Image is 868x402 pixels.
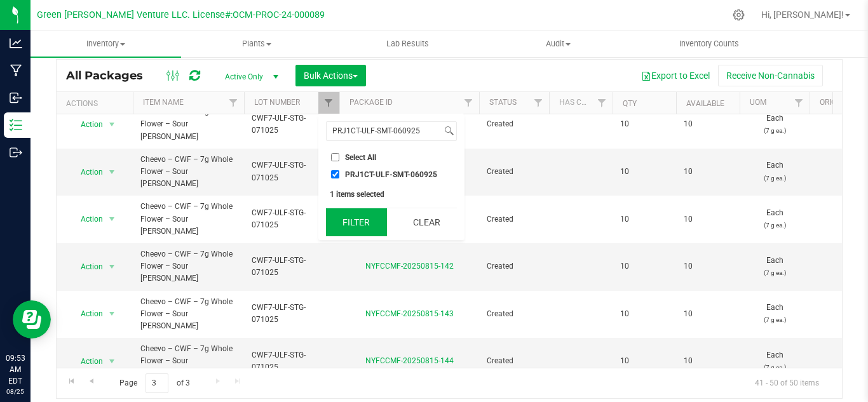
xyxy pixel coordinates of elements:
[140,343,236,380] span: Cheevo – CWF – 7g Whole Flower – Sour [PERSON_NAME]
[747,314,802,326] p: (7 g ea.)
[140,201,236,238] span: Cheevo – CWF – 7g Whole Flower – Sour [PERSON_NAME]
[747,124,802,137] p: (7 g ea.)
[146,373,168,393] input: 3
[104,116,120,133] span: select
[731,9,747,21] div: Manage settings
[684,166,732,178] span: 10
[66,69,156,83] span: All Packages
[487,355,541,367] span: Created
[143,98,184,107] a: Item Name
[104,305,120,323] span: select
[761,10,844,20] span: Hi, [PERSON_NAME]!
[252,112,332,137] span: CWF7-ULF-STG-071025
[684,260,732,272] span: 10
[662,38,756,50] span: Inventory Counts
[104,210,120,228] span: select
[10,37,22,50] inline-svg: Analytics
[747,159,802,184] span: Each
[104,258,120,276] span: select
[487,213,541,225] span: Created
[104,352,120,370] span: select
[745,373,829,392] span: 41 - 50 of 50 items
[327,122,442,140] input: Search
[369,38,446,50] span: Lab Results
[223,92,244,114] a: Filter
[295,65,366,86] button: Bulk Actions
[252,159,332,184] span: CWF7-ULF-STG-071025
[6,387,25,396] p: 08/25
[747,172,802,184] p: (7 g ea.)
[789,92,810,114] a: Filter
[747,267,802,279] p: (7 g ea.)
[252,349,332,373] span: CWF7-ULF-STG-071025
[140,296,236,333] span: Cheevo – CWF – 7g Whole Flower – Sour [PERSON_NAME]
[718,65,823,86] button: Receive Non-Cannabis
[252,207,332,231] span: CWF7-ULF-STG-071025
[684,118,732,130] span: 10
[396,208,457,236] button: Clear
[182,38,331,50] span: Plants
[684,213,732,225] span: 10
[487,118,541,130] span: Created
[31,30,181,57] a: Inventory
[487,308,541,320] span: Created
[623,99,637,108] a: Qty
[109,373,200,393] span: Page of 3
[181,30,332,57] a: Plants
[349,98,393,107] a: Package ID
[62,373,81,391] a: Go to the first page
[69,352,104,370] span: Action
[13,300,51,338] iframe: Resource center
[592,92,613,114] a: Filter
[747,302,802,326] span: Each
[69,305,104,323] span: Action
[31,38,181,50] span: Inventory
[10,146,22,159] inline-svg: Outbound
[10,64,22,77] inline-svg: Manufacturing
[66,99,128,108] div: Actions
[747,349,802,373] span: Each
[37,10,325,20] span: Green [PERSON_NAME] Venture LLC. License#:OCM-PROC-24-000089
[304,70,358,81] span: Bulk Actions
[620,308,668,320] span: 10
[489,98,517,107] a: Status
[549,92,613,114] th: Has COA
[458,92,479,114] a: Filter
[140,154,236,191] span: Cheevo – CWF – 7g Whole Flower – Sour [PERSON_NAME]
[345,154,376,161] span: Select All
[487,260,541,272] span: Created
[620,118,668,130] span: 10
[10,91,22,104] inline-svg: Inbound
[620,166,668,178] span: 10
[140,248,236,285] span: Cheevo – CWF – 7g Whole Flower – Sour [PERSON_NAME]
[487,166,541,178] span: Created
[634,30,784,57] a: Inventory Counts
[484,38,633,50] span: Audit
[254,98,300,107] a: Lot Number
[69,210,104,228] span: Action
[331,170,339,178] input: PRJ1CT-ULF-SMT-060925
[104,163,120,181] span: select
[345,171,437,178] span: PRJ1CT-ULF-SMT-060925
[6,352,25,387] p: 09:53 AM EDT
[140,106,236,143] span: Cheevo – CWF – 7g Whole Flower – Sour [PERSON_NAME]
[747,112,802,137] span: Each
[633,65,718,86] button: Export to Excel
[684,355,732,367] span: 10
[69,163,104,181] span: Action
[620,260,668,272] span: 10
[10,119,22,131] inline-svg: Inventory
[82,373,100,391] a: Go to the previous page
[483,30,634,57] a: Audit
[684,308,732,320] span: 10
[750,98,766,107] a: UOM
[747,219,802,231] p: (7 g ea.)
[747,207,802,231] span: Each
[69,258,104,276] span: Action
[318,92,339,114] a: Filter
[620,355,668,367] span: 10
[326,208,387,236] button: Filter
[747,361,802,373] p: (7 g ea.)
[332,30,482,57] a: Lab Results
[252,255,332,279] span: CWF7-ULF-STG-071025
